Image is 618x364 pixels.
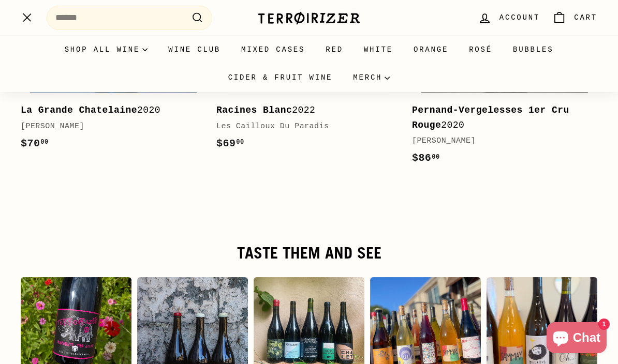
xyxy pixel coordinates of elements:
[231,36,315,64] a: Mixed Cases
[21,105,137,115] b: La Grande Chatelaine
[412,105,569,130] b: Pernand-Vergelesses 1er Cru Rouge
[216,103,391,118] div: 2022
[459,36,503,64] a: Rosé
[403,36,459,64] a: Orange
[412,135,587,147] div: [PERSON_NAME]
[21,103,196,118] div: 2020
[499,12,540,23] span: Account
[158,36,231,64] a: Wine Club
[54,36,158,64] summary: Shop all wine
[412,103,587,133] div: 2020
[574,12,597,23] span: Cart
[315,36,354,64] a: Red
[40,139,48,146] sup: 00
[21,120,196,133] div: [PERSON_NAME]
[216,105,292,115] b: Racines Blanc
[503,36,564,64] a: Bubbles
[21,138,49,149] span: $70
[354,36,403,64] a: White
[23,13,31,21] path: .
[472,3,546,33] a: Account
[216,120,391,133] div: Les Cailloux Du Paradis
[412,152,440,164] span: $86
[432,154,439,161] sup: 00
[543,322,610,356] inbox-online-store-chat: Shopify online store chat
[21,244,597,262] h2: Taste them and see
[216,138,244,149] span: $69
[343,64,400,92] summary: Merch
[236,139,244,146] sup: 00
[546,3,604,33] a: Cart
[218,64,343,92] a: Cider & Fruit Wine
[23,14,31,22] path: .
